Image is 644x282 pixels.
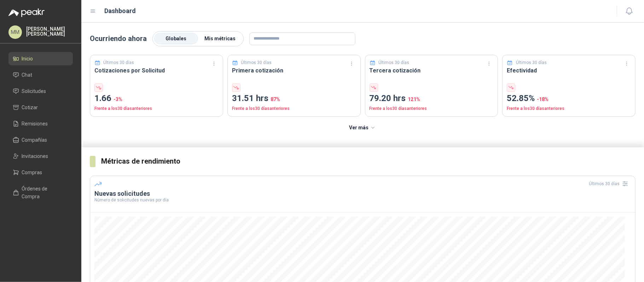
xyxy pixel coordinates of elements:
[8,166,73,179] a: Compras
[8,133,73,147] a: Compañías
[94,189,631,198] h3: Nuevas solicitudes
[589,178,631,189] div: Últimos 30 días
[8,117,73,130] a: Remisiones
[101,156,636,167] h3: Métricas de rendimiento
[114,96,122,102] span: -3 %
[8,8,45,17] img: Logo peakr
[232,66,356,75] h3: Primera cotización
[378,59,409,66] p: Últimos 30 días
[370,105,494,112] p: Frente a los 30 días anteriores
[22,87,46,95] span: Solicitudes
[90,33,147,44] p: Ocurriendo ahora
[22,71,33,79] span: Chat
[8,182,73,203] a: Órdenes de Compra
[8,68,73,82] a: Chat
[22,185,66,200] span: Órdenes de Compra
[232,105,356,112] p: Frente a los 30 días anteriores
[26,27,73,36] p: [PERSON_NAME] [PERSON_NAME]
[22,136,47,144] span: Compañías
[241,59,272,66] p: Últimos 30 días
[8,25,22,39] div: MM
[105,6,136,16] h1: Dashboard
[408,96,420,102] span: 121 %
[8,101,73,114] a: Cotizar
[22,152,48,160] span: Invitaciones
[232,92,356,105] p: 31.51 hrs
[22,55,33,63] span: Inicio
[8,52,73,65] a: Inicio
[94,198,631,202] p: Número de solicitudes nuevas por día
[94,105,219,112] p: Frente a los 30 días anteriores
[507,66,631,75] h3: Efectividad
[507,105,631,112] p: Frente a los 30 días anteriores
[166,36,187,41] span: Globales
[370,66,494,75] h3: Tercera cotización
[516,59,547,66] p: Últimos 30 días
[537,96,549,102] span: -18 %
[8,149,73,163] a: Invitaciones
[370,92,494,105] p: 79.20 hrs
[94,66,219,75] h3: Cotizaciones por Solicitud
[204,36,236,41] span: Mis métricas
[345,121,380,135] button: Ver más
[8,84,73,98] a: Solicitudes
[22,104,38,111] span: Cotizar
[22,120,48,128] span: Remisiones
[94,92,219,105] p: 1.66
[22,169,42,176] span: Compras
[507,92,631,105] p: 52.85%
[271,96,280,102] span: 87 %
[104,59,134,66] p: Últimos 30 días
